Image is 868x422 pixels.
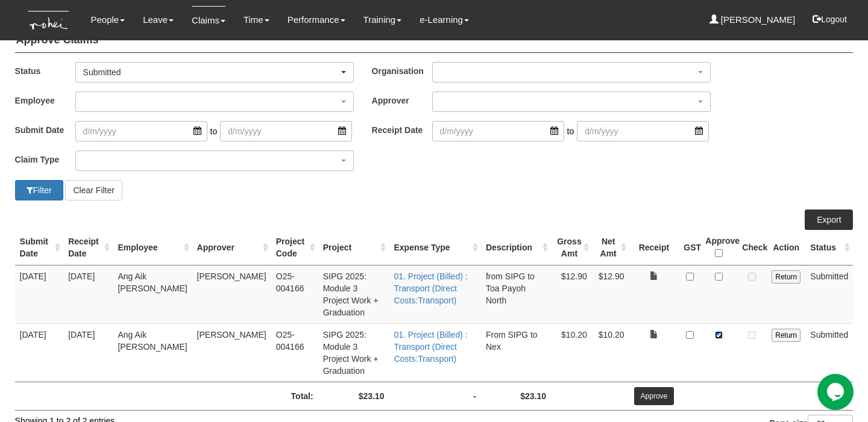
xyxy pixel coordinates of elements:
a: 01. Project (Billed) : Transport (Direct Costs:Transport) [394,272,467,305]
a: [PERSON_NAME] [709,6,796,34]
td: - [389,382,481,410]
a: Export [805,209,853,230]
th: Description : activate to sort column ascending [481,230,551,265]
td: $10.20 [592,323,629,382]
div: Submitted [83,66,339,78]
td: $10.20 [551,323,592,382]
th: Project Code : activate to sort column ascending [271,230,318,265]
td: from SIPG to Toa Payoh North [481,265,551,323]
td: Ang Aik [PERSON_NAME] [113,265,192,323]
th: Action [767,230,805,265]
td: $12.90 [551,265,592,323]
td: Submitted [805,323,853,382]
th: Receipt Date : activate to sort column ascending [63,230,113,265]
button: Submitted [75,62,354,82]
a: Training [363,6,402,34]
th: Gross Amt : activate to sort column ascending [551,230,592,265]
a: 01. Project (Billed) : Transport (Direct Costs:Transport) [394,330,467,364]
td: $23.10 [481,382,551,410]
th: Approve [700,230,737,265]
th: Employee : activate to sort column ascending [113,230,192,265]
button: Clear Filter [65,180,122,200]
button: Logout [804,5,855,34]
input: Approve [634,387,675,405]
a: e-Learning [420,6,469,34]
a: People [90,6,125,34]
th: Expense Type : activate to sort column ascending [389,230,481,265]
td: [PERSON_NAME] [192,265,271,323]
td: O25-004166 [271,323,318,382]
input: d/m/yyyy [220,121,352,141]
label: Receipt Date [372,121,432,138]
th: Project : activate to sort column ascending [318,230,389,265]
a: Leave [143,6,174,34]
label: Claim Type [15,150,75,168]
th: Submit Date : activate to sort column ascending [15,230,64,265]
td: [PERSON_NAME] [192,323,271,382]
th: Approver : activate to sort column ascending [192,230,271,265]
input: d/m/yyyy [75,121,207,141]
input: d/m/yyyy [577,121,709,141]
td: [DATE] [63,265,113,323]
input: d/m/yyyy [432,121,564,141]
a: Performance [288,6,345,34]
th: Status : activate to sort column ascending [805,230,853,265]
td: From SIPG to Nex [481,323,551,382]
label: Employee [15,92,75,109]
td: SIPG 2025: Module 3 Project Work + Graduation [318,265,389,323]
td: $23.10 [318,382,389,410]
iframe: chat widget [817,374,856,410]
span: to [564,121,577,141]
input: Return [772,329,800,342]
a: Claims [192,6,225,34]
button: Filter [15,180,63,200]
a: Time [244,6,269,34]
td: SIPG 2025: Module 3 Project Work + Graduation [318,323,389,382]
input: Return [772,270,800,284]
label: Status [15,62,75,79]
h4: Approve Claims [15,28,854,53]
th: Check [737,230,767,265]
th: Receipt [629,230,679,265]
td: [DATE] [63,323,113,382]
td: $12.90 [592,265,629,323]
th: GST [679,230,700,265]
td: Ang Aik [PERSON_NAME] [113,323,192,382]
span: to [207,121,221,141]
th: Net Amt : activate to sort column ascending [592,230,629,265]
td: O25-004166 [271,265,318,323]
label: Approver [372,92,432,109]
label: Organisation [372,62,432,79]
td: [DATE] [15,323,64,382]
td: Total: [113,382,318,410]
td: Submitted [805,265,853,323]
label: Submit Date [15,121,75,138]
td: [DATE] [15,265,64,323]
